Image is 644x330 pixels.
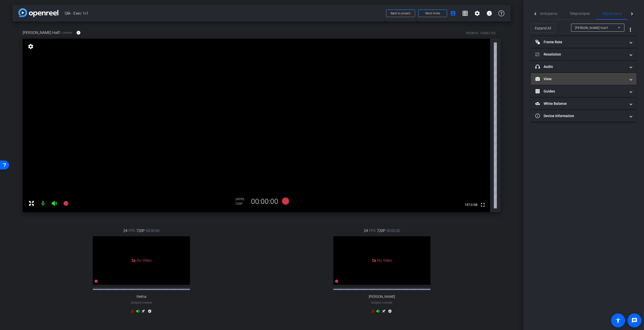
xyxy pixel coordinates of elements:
mat-icon: settings [27,43,34,50]
span: Rekha [137,295,146,299]
img: app-logo [18,8,58,17]
div: 720P [235,202,248,206]
span: Back to project [391,12,411,15]
span: 720P [377,228,385,233]
span: - [381,301,382,304]
div: 24 [235,197,248,201]
span: [PERSON_NAME] Hall1 [575,26,609,30]
span: Send invite [425,11,440,15]
mat-expansion-panel-header: View [531,73,636,85]
mat-icon: grid_on [462,10,468,16]
mat-icon: more_vert [627,27,633,33]
span: Chrome [382,301,392,304]
span: Qlik - Exec 1v1 [65,8,383,18]
span: Chrome [142,301,152,304]
span: FPS [369,228,376,233]
span: 137.0 GB [463,202,479,208]
mat-expansion-panel-header: Device Information [531,110,636,122]
div: 00:00:00 [248,197,281,206]
mat-expansion-panel-header: Resolution [531,48,636,60]
span: Expand All [535,23,551,33]
span: 00:00:00 [386,228,400,233]
mat-expansion-panel-header: Audio [531,61,636,73]
mat-icon: info [486,10,492,16]
span: 24 [364,228,368,233]
mat-expansion-panel-header: Frame Rate [531,36,636,48]
mat-icon: fullscreen [480,202,486,208]
span: 720P [136,228,145,233]
span: No Video [137,258,151,263]
span: No Video [377,258,392,263]
span: FPS [129,228,135,233]
mat-icon: info [76,30,81,35]
button: Send invite [418,10,447,17]
div: ROOM ID: 109861700 [466,31,496,35]
mat-icon: settings [387,309,393,315]
span: Participants [538,12,557,15]
button: More Options for Adjustments Panel [624,24,636,36]
button: Expand All [531,24,555,33]
mat-panel-title: Frame Rate [535,39,626,45]
mat-icon: settings [474,10,480,16]
button: Back to project [386,10,415,17]
mat-panel-title: View [535,76,626,82]
mat-panel-title: Audio [535,64,626,69]
mat-expansion-panel-header: White Balance [531,98,636,110]
span: FPS [239,198,244,201]
span: Subject [371,300,392,305]
span: Adjustments [602,12,622,15]
mat-icon: settings [147,309,153,315]
span: [PERSON_NAME] [369,295,395,299]
span: 00:00:00 [146,228,159,233]
mat-panel-title: Guides [535,89,626,94]
span: 24 [123,228,127,233]
mat-expansion-panel-header: Guides [531,85,636,97]
mat-icon: message [631,317,637,323]
span: [PERSON_NAME] Hall1 [23,30,61,35]
mat-panel-title: White Balance [535,101,626,106]
span: - [141,301,142,304]
mat-panel-title: Device Information [535,113,626,119]
mat-icon: account_box [450,10,456,16]
mat-icon: accessibility [615,317,621,323]
span: Chrome [62,31,72,35]
span: Subject [131,300,152,305]
span: Teleprompter [570,12,590,15]
mat-panel-title: Resolution [535,52,626,57]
